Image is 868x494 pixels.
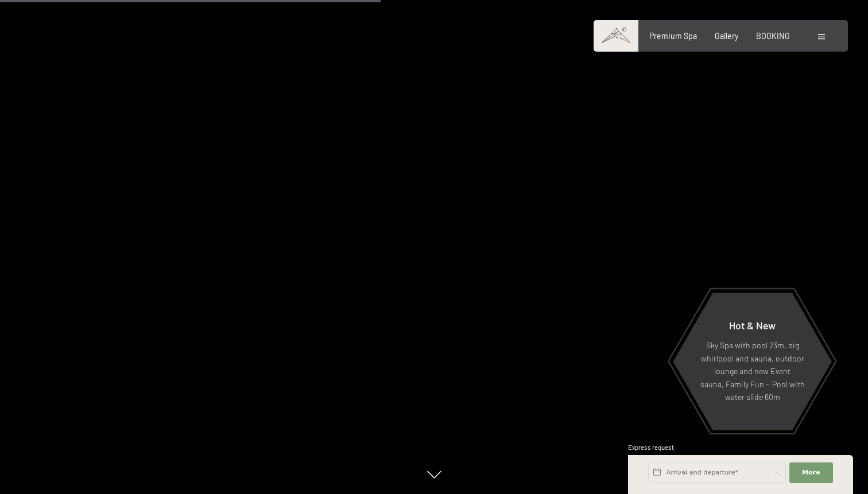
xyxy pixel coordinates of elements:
[729,319,776,332] span: Hot & New
[802,468,820,477] span: More
[628,444,674,451] span: Express request
[789,462,833,483] button: More
[697,339,807,404] p: Sky Spa with pool 23m, big whirlpool and sauna, outdoor lounge and new Event sauna, Family Fun - ...
[715,31,738,41] a: Gallery
[672,292,832,431] a: Hot & New Sky Spa with pool 23m, big whirlpool and sauna, outdoor lounge and new Event sauna, Fam...
[649,31,697,41] a: Premium Spa
[756,31,790,41] a: BOOKING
